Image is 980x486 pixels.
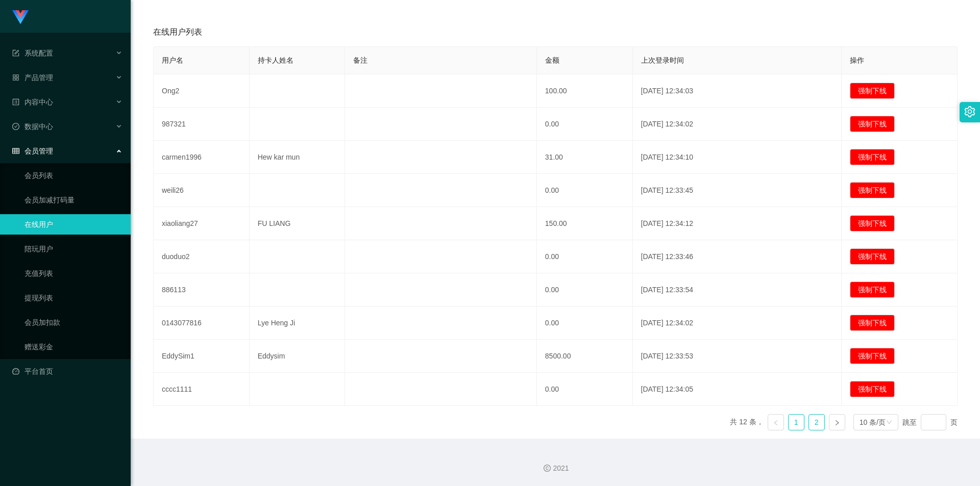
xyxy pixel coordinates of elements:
[789,415,804,430] a: 1
[850,116,895,132] button: 强制下线
[850,215,895,232] button: 强制下线
[537,373,633,406] td: 0.00
[154,108,250,141] td: 987321
[537,273,633,306] td: 0.00
[24,239,122,259] a: 陪玩用户
[154,174,250,207] td: weili26
[12,361,122,381] a: 图标: dashboard平台首页
[24,263,122,284] a: 充值列表
[633,273,842,306] td: [DATE] 12:33:54
[12,122,53,131] span: 数据中心
[12,123,19,130] i: 图标: check-circle-o
[964,106,975,117] i: 图标: setting
[730,414,763,430] li: 共 12 条，
[24,165,122,186] a: 会员列表
[850,282,895,298] button: 强制下线
[537,174,633,207] td: 0.00
[633,240,842,273] td: [DATE] 12:33:46
[12,10,29,24] img: logo.9652507e.png
[154,340,250,373] td: EddySim1
[250,141,346,174] td: Hew kar mun
[860,415,886,430] div: 10 条/页
[12,49,53,57] span: 系统配置
[162,56,183,64] span: 用户名
[850,381,895,397] button: 强制下线
[250,207,346,240] td: FU LIANG
[829,414,845,430] li: 下一页
[886,419,892,426] i: 图标: down
[633,174,842,207] td: [DATE] 12:33:45
[24,312,122,332] a: 会员加扣款
[250,340,346,373] td: Eddysim
[902,414,958,430] div: 跳至 页
[153,26,202,38] span: 在线用户列表
[633,207,842,240] td: [DATE] 12:34:12
[154,141,250,174] td: carmen1996
[154,273,250,306] td: 886113
[537,74,633,108] td: 100.00
[24,214,122,235] a: 在线用户
[537,108,633,141] td: 0.00
[850,182,895,198] button: 强制下线
[788,414,804,430] li: 1
[353,56,367,64] span: 备注
[154,74,250,108] td: Ong2
[850,315,895,331] button: 强制下线
[850,149,895,165] button: 强制下线
[834,420,840,426] i: 图标: right
[773,420,779,426] i: 图标: left
[139,463,972,474] div: 2021
[768,414,784,430] li: 上一页
[12,49,19,57] i: 图标: form
[12,147,19,155] i: 图标: table
[154,373,250,406] td: cccc1111
[633,306,842,340] td: [DATE] 12:34:02
[633,74,842,108] td: [DATE] 12:34:03
[545,56,559,64] span: 金额
[154,306,250,340] td: 0143077816
[12,98,19,106] i: 图标: profile
[544,465,551,472] i: 图标: copyright
[24,288,122,308] a: 提现列表
[633,373,842,406] td: [DATE] 12:34:05
[12,98,53,106] span: 内容中心
[633,141,842,174] td: [DATE] 12:34:10
[12,74,19,81] i: 图标: appstore-o
[154,207,250,240] td: xiaoliang27
[24,337,122,357] a: 赠送彩金
[850,83,895,99] button: 强制下线
[633,340,842,373] td: [DATE] 12:33:53
[850,56,864,64] span: 操作
[250,306,346,340] td: Lye Heng Ji
[641,56,684,64] span: 上次登录时间
[537,340,633,373] td: 8500.00
[12,147,53,155] span: 会员管理
[633,108,842,141] td: [DATE] 12:34:02
[537,306,633,340] td: 0.00
[12,73,53,82] span: 产品管理
[808,414,825,430] li: 2
[537,207,633,240] td: 150.00
[850,248,895,265] button: 强制下线
[809,415,824,430] a: 2
[850,348,895,364] button: 强制下线
[258,56,293,64] span: 持卡人姓名
[154,240,250,273] td: duoduo2
[537,141,633,174] td: 31.00
[537,240,633,273] td: 0.00
[24,190,122,210] a: 会员加减打码量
